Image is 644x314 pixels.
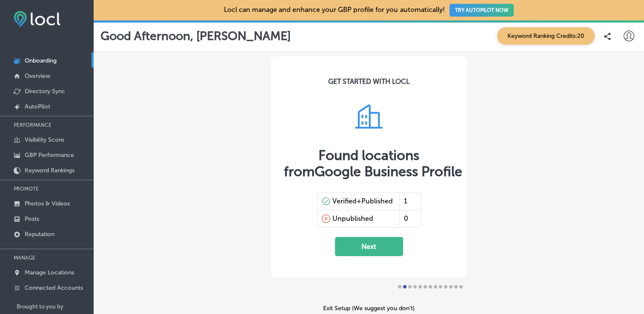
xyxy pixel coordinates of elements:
[100,29,291,43] p: Good Afternoon, [PERSON_NAME]
[271,305,467,312] div: Exit Setup (We suggest you don’t)
[25,215,39,223] p: Posts
[25,103,50,110] p: AutoPilot
[25,167,74,174] p: Keyword Rankings
[315,163,462,180] span: Google Business Profile
[14,11,60,27] img: fda3e92497d09a02dc62c9cd864e3231.png
[25,88,65,95] p: Directory Sync
[17,303,94,310] p: Brought to you by
[25,151,74,159] p: GBP Performance
[332,214,373,223] div: Unpublished
[335,237,403,256] button: Next
[25,57,57,64] p: Onboarding
[399,193,421,210] div: 1
[449,4,514,17] button: TRY AUTOPILOT NOW
[25,200,70,207] p: Photos & Videos
[328,77,409,86] div: GET STARTED WITH LOCL
[399,210,421,227] div: 0
[25,231,54,238] p: Reputation
[332,197,393,206] div: Verified+Published
[25,269,74,276] p: Manage Locations
[25,136,64,143] p: Visibility Score
[25,284,83,291] p: Connected Accounts
[25,72,50,80] p: Overview
[497,27,595,45] span: Keyword Ranking Credits: 20
[284,147,454,180] div: Found locations from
